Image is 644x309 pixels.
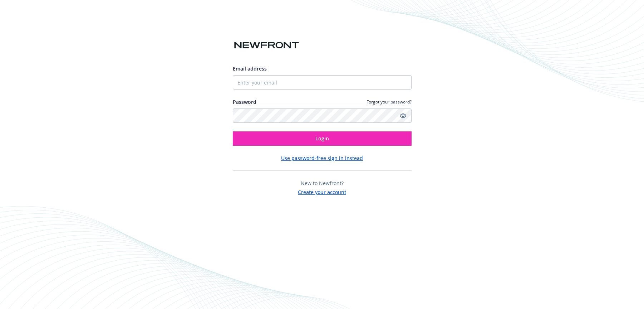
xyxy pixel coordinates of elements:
label: Password [233,98,256,106]
span: New to Newfront? [301,180,344,187]
input: Enter your email [233,75,412,90]
span: Login [315,135,329,142]
button: Create your account [298,187,346,196]
img: Newfront logo [233,39,300,52]
span: Email address [233,65,267,72]
a: Show password [399,111,407,120]
button: Login [233,131,412,146]
a: Forgot your password? [367,99,412,105]
input: Enter your password [233,108,412,123]
button: Use password-free sign in instead [281,154,363,162]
